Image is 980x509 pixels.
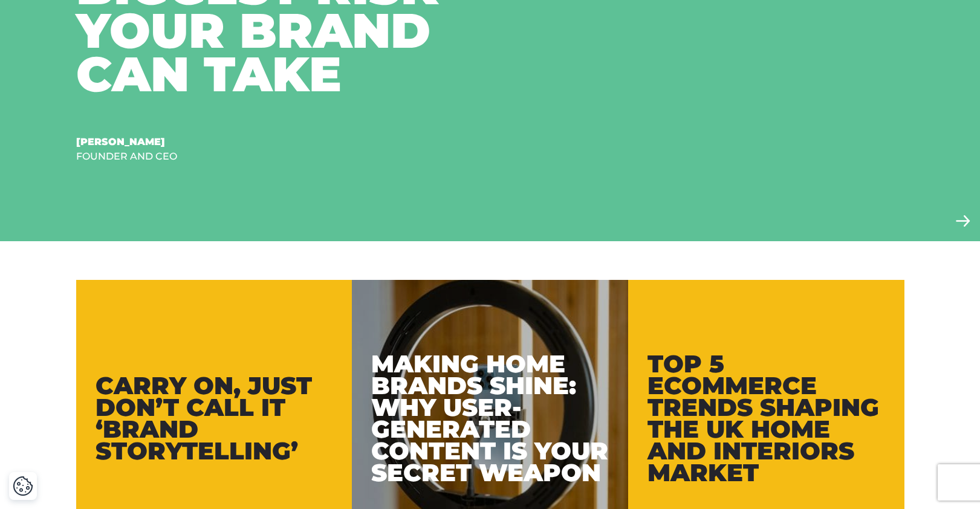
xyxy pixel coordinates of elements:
div: Carry On, Just Don’t Call It ‘Brand Storytelling’ [96,375,333,462]
div: Making Home Brands Shine: Why User-Generated Content is Your Secret Weapon [371,353,609,484]
img: Revisit consent button [13,476,33,496]
div: Top 5 Ecommerce Trends Shaping the UK Home and Interiors Market [647,353,885,484]
button: Cookie Settings [13,476,33,496]
div: [PERSON_NAME] [76,135,481,149]
div: Founder and CEO [76,149,481,164]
